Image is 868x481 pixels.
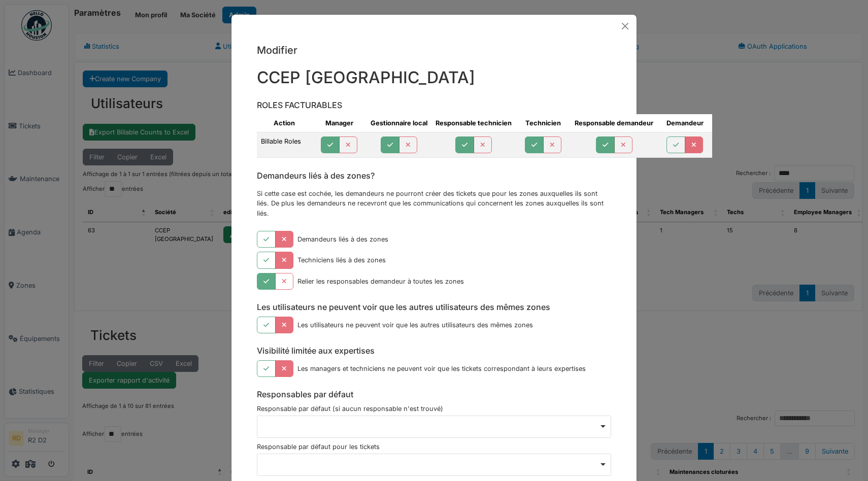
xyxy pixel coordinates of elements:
[366,114,431,132] th: Gestionnaire local
[257,404,611,414] div: Responsable par défaut (si aucun responsable n'est trouvé)
[297,234,388,244] div: Demandeurs liés à des zones
[257,43,611,58] h5: Modifier
[297,320,533,330] div: Les utilisateurs ne peuvent voir que les autres utilisateurs des mêmes zones
[257,68,611,87] h2: CCEP [GEOGRAPHIC_DATA]
[516,114,571,132] th: Technicien
[257,390,611,399] h6: Responsables par défaut
[618,19,632,33] button: Close
[257,100,611,110] h6: ROLES FACTURABLES
[257,442,611,452] div: Responsable par défaut pour les tickets
[297,364,586,373] div: Les managers et techniciens ne peuvent voir que les tickets correspondant à leurs expertises
[312,114,366,132] th: Manager
[257,346,611,356] h6: Visibilité limitée aux expertises
[257,189,611,218] p: Si cette case est cochée, les demandeurs ne pourront créer des tickets que pour les zones auxquel...
[297,277,464,286] div: Relier les responsables demandeur à toutes les zones
[257,302,611,312] h6: Les utilisateurs ne peuvent voir que les autres utilisateurs des mêmes zones
[657,114,712,132] th: Demandeur
[257,114,312,132] th: Action
[257,171,611,181] h6: Demandeurs liés à des zones?
[571,114,657,132] th: Responsable demandeur
[297,255,386,265] div: Techniciens liés à des zones
[261,138,301,145] span: translation missing: fr.company.billable_roles
[431,114,516,132] th: Responsable technicien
